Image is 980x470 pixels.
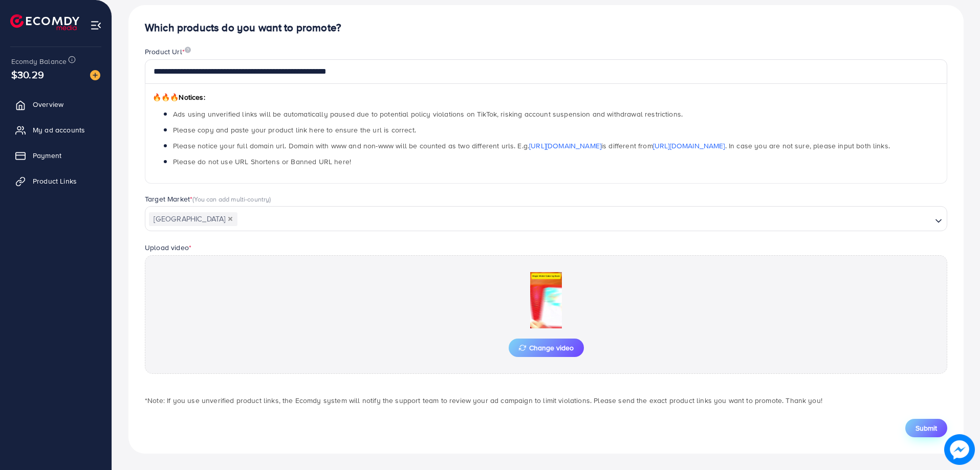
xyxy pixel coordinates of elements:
div: Search for option [145,206,947,231]
a: [URL][DOMAIN_NAME] [529,141,601,151]
a: [URL][DOMAIN_NAME] [653,141,725,151]
span: Overview [33,99,63,109]
label: Product Url [145,47,191,57]
span: Ecomdy Balance [11,56,67,66]
a: Payment [8,145,104,166]
label: Upload video [145,242,191,253]
img: image [185,47,191,53]
img: menu [90,19,102,31]
h4: Which products do you want to promote? [145,21,947,34]
span: 🔥🔥🔥 [153,92,179,102]
span: [GEOGRAPHIC_DATA] [149,212,237,227]
p: *Note: If you use unverified product links, the Ecomdy system will notify the support team to rev... [145,394,947,407]
img: image [90,70,100,80]
img: Preview Image [495,272,597,328]
span: Please notice your full domain url. Domain with www and non-www will be counted as two different ... [173,141,890,151]
button: Submit [905,419,947,437]
span: Please copy and paste your product link here to ensure the url is correct. [173,125,416,135]
span: Ads using unverified links will be automatically paused due to potential policy violations on Tik... [173,109,683,119]
a: Product Links [8,171,104,191]
button: Change video [509,339,584,357]
span: Please do not use URL Shortens or Banned URL here! [173,156,351,167]
span: Change video [519,344,574,351]
span: My ad accounts [33,125,85,135]
a: My ad accounts [8,120,104,140]
input: Search for option [238,212,931,228]
span: Submit [916,423,937,433]
img: logo [10,14,79,30]
span: (You can add multi-country) [192,194,271,204]
span: $30.29 [11,67,44,82]
span: Product Links [33,176,77,186]
button: Deselect Pakistan [228,216,233,221]
span: Notices: [153,92,205,102]
label: Target Market [145,194,271,204]
span: Payment [33,150,61,161]
a: Overview [8,94,104,115]
img: image [947,437,972,462]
